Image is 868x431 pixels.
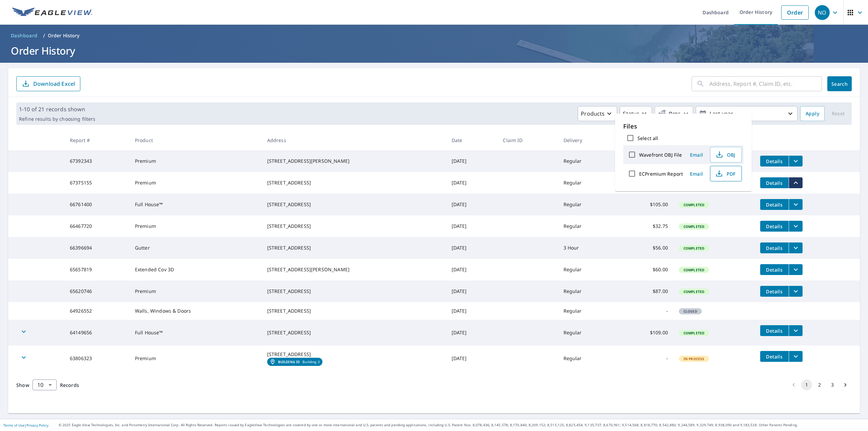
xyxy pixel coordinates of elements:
td: [DATE] [446,320,498,346]
td: 64926552 [64,302,130,320]
button: OBJ [710,147,742,162]
td: [DATE] [446,280,498,302]
td: Regular [558,302,616,320]
td: Regular [558,320,616,346]
td: Regular [558,346,616,371]
span: Details [764,288,785,295]
td: Regular [558,215,616,237]
p: Order History [48,32,80,39]
label: Wavefront OBJ File [639,152,682,158]
td: [DATE] [446,215,498,237]
div: Show 10 records [33,379,57,390]
span: Details [764,158,785,164]
button: filesDropdownBtn-66396694 [789,242,803,253]
nav: breadcrumb [8,30,860,41]
button: detailsBtn-65657819 [760,264,789,275]
p: Refine results by choosing filters [19,116,95,122]
button: Products [578,106,617,121]
p: Products [581,110,605,118]
span: Email [688,171,705,177]
a: Privacy Policy [26,423,48,428]
td: 67392343 [64,150,130,172]
button: Search [827,76,852,91]
td: Premium [130,215,262,237]
button: filesDropdownBtn-64149656 [789,325,803,336]
a: Dashboard [8,30,40,41]
label: Select all [637,135,658,141]
span: Completed [679,268,708,272]
label: ECPremium Report [639,171,683,177]
button: detailsBtn-66467720 [760,221,789,232]
td: [DATE] [446,172,498,194]
td: [DATE] [446,237,498,259]
span: Show [16,382,29,388]
th: Report # [64,130,130,150]
td: [DATE] [446,346,498,371]
span: Completed [679,224,708,229]
span: Search [833,81,846,87]
button: detailsBtn-67392343 [760,156,789,166]
li: / [43,32,45,40]
button: filesDropdownBtn-66761400 [789,199,803,210]
input: Address, Report #, Claim ID, etc. [709,74,822,93]
button: detailsBtn-66396694 [760,242,789,253]
button: Email [686,150,707,160]
span: Details [764,223,785,230]
span: OBJ [714,151,736,159]
span: PDF [714,170,736,178]
p: | [3,423,48,427]
span: Details [764,267,785,273]
button: detailsBtn-67375155 [760,177,789,188]
td: 66467720 [64,215,130,237]
td: Full House™ [130,194,262,215]
span: Dashboard [11,32,38,39]
button: detailsBtn-66761400 [760,199,789,210]
button: Apply [800,106,825,121]
div: [STREET_ADDRESS] [267,288,441,295]
td: 65657819 [64,259,130,280]
button: filesDropdownBtn-63806323 [789,351,803,362]
th: Date [446,130,498,150]
span: Details [764,328,785,334]
div: [STREET_ADDRESS][PERSON_NAME] [267,158,441,164]
td: Regular [558,150,616,172]
td: Premium [130,150,262,172]
button: page 1 [801,379,812,390]
button: detailsBtn-63806323 [760,351,789,362]
td: 64149656 [64,320,130,346]
span: Completed [679,289,708,294]
th: Product [130,130,262,150]
button: Go to page 3 [827,379,838,390]
button: filesDropdownBtn-66467720 [789,221,803,232]
p: Download Excel [33,80,75,87]
span: Records [60,382,79,388]
button: PDF [710,166,742,181]
h1: Order History [8,44,860,58]
td: [DATE] [446,150,498,172]
span: Details [764,245,785,251]
span: Details [764,353,785,360]
span: Completed [679,331,708,335]
td: Premium [130,280,262,302]
div: [STREET_ADDRESS] [267,201,441,208]
td: - [616,302,673,320]
td: [DATE] [446,259,498,280]
th: Delivery [558,130,616,150]
td: Full House™ [130,320,262,346]
button: Status [620,106,652,121]
div: [STREET_ADDRESS] [267,179,441,186]
a: Order [781,5,809,20]
button: detailsBtn-65620746 [760,286,789,297]
p: Last year [707,108,786,120]
td: 63806323 [64,346,130,371]
td: Regular [558,194,616,215]
button: detailsBtn-64149656 [760,325,789,336]
div: [STREET_ADDRESS] [267,329,441,336]
span: Completed [679,246,708,251]
td: 65620746 [64,280,130,302]
td: [DATE] [446,194,498,215]
div: [STREET_ADDRESS][PERSON_NAME] [267,266,441,273]
td: Premium [130,172,262,194]
td: Regular [558,172,616,194]
div: [STREET_ADDRESS] [267,351,441,358]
